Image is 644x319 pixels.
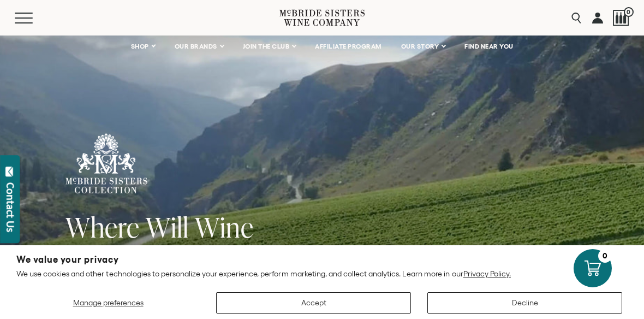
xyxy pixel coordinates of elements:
[16,269,628,279] p: We use cookies and other technologies to personalize your experience, perform marketing, and coll...
[463,269,511,278] a: Privacy Policy.
[65,241,117,279] span: Take
[5,182,16,232] div: Contact Us
[216,292,411,314] button: Accept
[195,208,254,246] span: Wine
[464,43,514,50] span: FIND NEAR YOU
[168,36,230,57] a: OUR BRANDS
[73,298,144,307] span: Manage preferences
[124,36,162,57] a: SHOP
[308,36,389,57] a: AFFILIATE PROGRAM
[16,255,628,264] h2: We value your privacy
[175,43,217,50] span: OUR BRANDS
[624,7,634,17] span: 0
[243,43,290,50] span: JOIN THE CLUB
[394,36,452,57] a: OUR STORY
[15,13,54,23] button: Mobile Menu Trigger
[427,292,622,314] button: Decline
[315,43,381,50] span: AFFILIATE PROGRAM
[65,208,140,246] span: Where
[236,36,303,57] a: JOIN THE CLUB
[457,36,521,57] a: FIND NEAR YOU
[131,43,150,50] span: SHOP
[146,208,189,246] span: Will
[401,43,439,50] span: OUR STORY
[123,241,177,279] span: You?
[598,249,612,263] div: 0
[16,292,200,314] button: Manage preferences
